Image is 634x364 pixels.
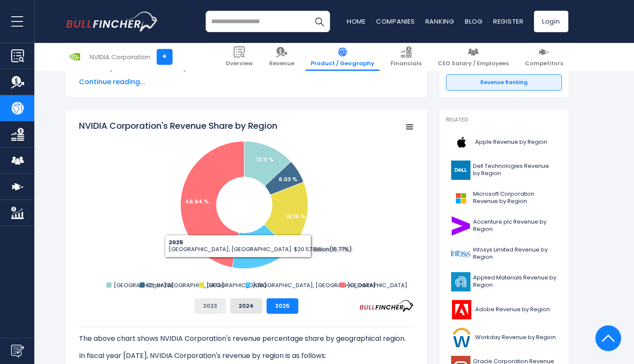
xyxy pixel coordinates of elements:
[451,188,470,208] img: MSFT logo
[347,281,407,289] text: [GEOGRAPHIC_DATA]
[147,281,224,289] text: Other [GEOGRAPHIC_DATA]
[451,300,473,319] img: ADBE logo
[252,281,375,289] text: [GEOGRAPHIC_DATA], [GEOGRAPHIC_DATA]
[194,298,226,314] button: 2023
[446,242,562,266] a: Infosys Limited Revenue by Region
[534,11,568,32] a: Login
[220,43,258,71] a: Overview
[157,49,173,65] a: +
[446,298,562,322] a: Adobe Revenue by Region
[525,60,563,67] span: Competitors
[79,334,414,344] p: The above chart shows NVIDIA Corporation's revenue percentage share by geographical region.
[475,334,556,341] span: Workday Revenue by Region
[446,270,562,294] a: Applied Materials Revenue by Region
[446,130,562,154] a: Apple Revenue by Region
[473,246,557,261] span: Infosys Limited Revenue by Region
[473,274,557,289] span: Applied Materials Revenue by Region
[79,120,414,291] svg: NVIDIA Corporation's Revenue Share by Region
[286,212,306,221] text: 18.15 %
[67,49,83,65] img: NVDA logo
[306,43,379,71] a: Product / Geography
[225,60,253,67] span: Overview
[66,12,158,31] a: Go to homepage
[475,306,550,313] span: Adobe Revenue by Region
[446,158,562,182] a: Dell Technologies Revenue by Region
[451,328,473,347] img: WDAY logo
[493,17,524,26] a: Register
[438,60,509,67] span: CEO Salary / Employees
[376,17,415,26] a: Companies
[79,351,414,361] p: In fiscal year [DATE], NVIDIA Corporation's revenue by region is as follows:
[269,60,294,67] span: Revenue
[473,163,557,177] span: Dell Technologies Revenue by Region
[425,17,455,26] a: Ranking
[520,43,568,71] a: Competitors
[114,281,174,289] text: [GEOGRAPHIC_DATA]
[473,191,557,205] span: Microsoft Corporation Revenue by Region
[256,155,274,164] text: 13.11 %
[206,281,266,289] text: [GEOGRAPHIC_DATA]
[451,133,473,152] img: AAPL logo
[446,186,562,210] a: Microsoft Corporation Revenue by Region
[475,139,547,146] span: Apple Revenue by Region
[251,251,272,259] text: 15.77 %
[446,116,562,124] p: Related
[446,74,562,91] a: Revenue Ranking
[79,120,277,132] tspan: NVIDIA Corporation's Revenue Share by Region
[473,218,557,233] span: Accenture plc Revenue by Region
[451,216,470,236] img: ACN logo
[90,52,150,62] div: NVIDIA Corporation
[79,77,414,87] span: Continue reading...
[267,298,298,314] button: 2025
[465,17,483,26] a: Blog
[279,175,297,183] text: 6.03 %
[446,326,562,349] a: Workday Revenue by Region
[347,17,366,26] a: Home
[451,161,470,180] img: DELL logo
[451,244,470,264] img: INFY logo
[391,60,422,67] span: Financials
[451,272,470,291] img: AMAT logo
[311,60,374,67] span: Product / Geography
[185,197,209,206] text: 46.94 %
[433,43,514,71] a: CEO Salary / Employees
[230,298,262,314] button: 2024
[446,214,562,238] a: Accenture plc Revenue by Region
[309,11,330,32] button: Search
[264,43,300,71] a: Revenue
[385,43,427,71] a: Financials
[66,12,158,31] img: bullfincher logo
